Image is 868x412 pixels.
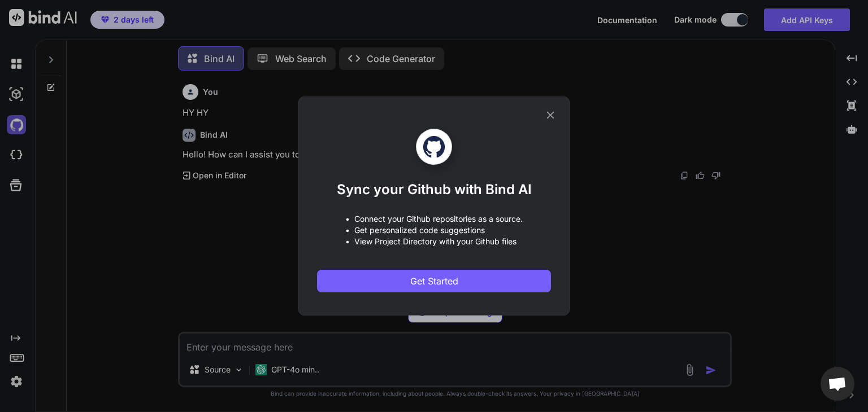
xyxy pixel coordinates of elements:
[821,367,854,401] a: Open chat
[337,181,532,199] h1: Sync your Github with Bind AI
[345,213,523,225] p: • Connect your Github repositories as a source.
[345,225,523,236] p: • Get personalized code suggestions
[345,236,523,247] p: • View Project Directory with your Github files
[317,270,551,292] button: Get Started
[410,274,458,288] span: Get Started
